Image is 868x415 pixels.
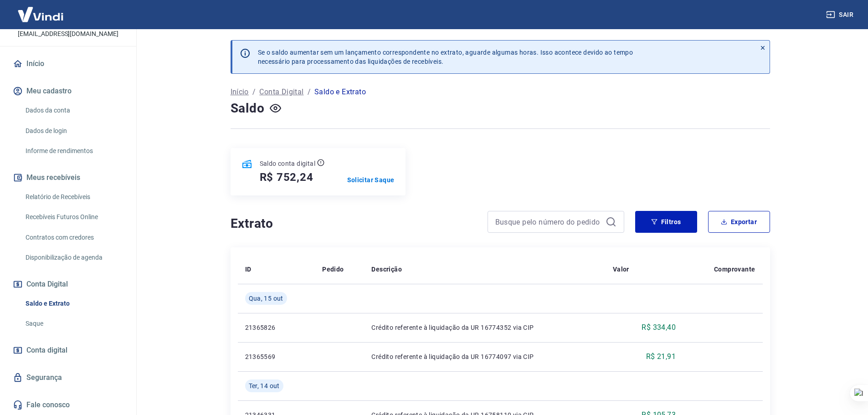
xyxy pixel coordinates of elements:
a: Conta Digital [259,87,303,97]
p: ID [245,265,252,274]
a: Início [11,54,125,74]
span: Qua, 15 out [249,294,283,303]
a: Contratos com credores [22,228,125,247]
h5: R$ 752,24 [260,170,313,184]
button: Filtros [635,211,697,233]
p: Valor [613,265,629,274]
h4: Extrato [231,215,477,233]
p: R$ 334,40 [642,322,676,333]
p: Saldo e Extrato [314,87,366,97]
a: Início [231,87,249,97]
button: Exportar [708,211,770,233]
p: / [308,87,311,97]
p: Crédito referente à liquidação da UR 16774097 via CIP [371,352,598,361]
span: Ter, 14 out [249,381,280,390]
button: Sair [824,6,857,23]
h4: Saldo [231,99,265,118]
p: Saldo conta digital [260,159,316,168]
p: 21365826 [245,323,308,332]
input: Busque pelo número do pedido [495,215,602,229]
p: [EMAIL_ADDRESS][DOMAIN_NAME] [18,29,118,39]
img: Vindi [11,0,70,28]
a: Recebíveis Futuros Online [22,208,125,226]
a: Solicitar Saque [347,175,395,184]
p: Pedido [322,265,344,274]
button: Meu cadastro [11,81,125,101]
a: Dados da conta [22,101,125,120]
p: 21365569 [245,352,308,361]
a: Saque [22,314,125,333]
a: Saldo e Extrato [22,294,125,313]
a: Relatório de Recebíveis [22,188,125,206]
p: Comprovante [714,265,755,274]
a: Disponibilização de agenda [22,248,125,267]
button: Conta Digital [11,274,125,294]
a: Fale conosco [11,395,125,415]
a: Informe de rendimentos [22,142,125,160]
p: Se o saldo aumentar sem um lançamento correspondente no extrato, aguarde algumas horas. Isso acon... [258,48,633,66]
p: Crédito referente à liquidação da UR 16774352 via CIP [371,323,598,332]
a: Conta digital [11,340,125,360]
p: R$ 21,91 [646,351,676,362]
p: / [252,87,256,97]
p: Descrição [371,265,402,274]
span: Conta digital [26,344,67,357]
button: Meus recebíveis [11,168,125,188]
a: Segurança [11,368,125,388]
a: Dados de login [22,122,125,140]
